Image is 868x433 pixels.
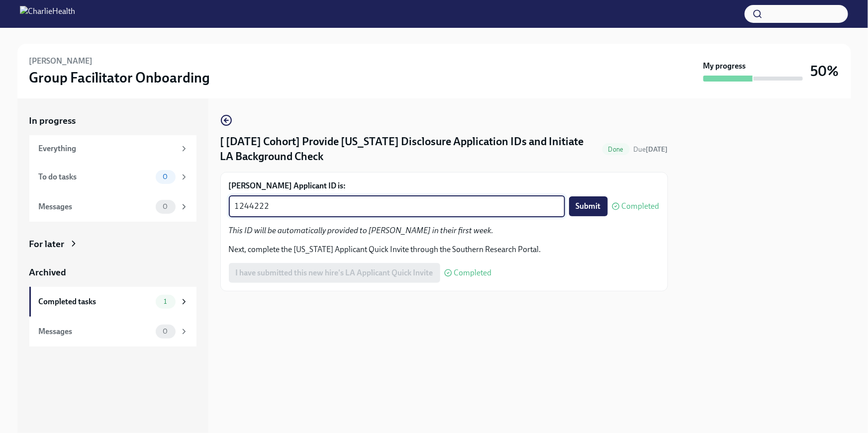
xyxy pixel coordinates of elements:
span: Due [634,145,668,154]
span: Completed [622,202,660,210]
div: Completed tasks [39,296,152,307]
a: To do tasks0 [29,162,196,192]
div: Messages [39,326,152,337]
span: Done [602,146,630,153]
span: 0 [157,173,174,180]
h6: [PERSON_NAME] [29,56,93,67]
a: For later [29,238,196,251]
h3: Group Facilitator Onboarding [29,69,210,87]
h4: [ [DATE] Cohort] Provide [US_STATE] Disclosure Application IDs and Initiate LA Background Check [220,134,598,164]
div: Everything [39,143,176,154]
label: [PERSON_NAME] Applicant ID is: [229,180,660,191]
h3: 50% [811,62,839,80]
em: This ID will be automatically provided to [PERSON_NAME] in their first week. [229,226,494,235]
span: 1 [158,298,173,305]
a: Completed tasks1 [29,287,196,317]
p: Next, complete the [US_STATE] Applicant Quick Invite through the Southern Research Portal. [229,244,660,255]
strong: My progress [703,61,746,72]
a: Archived [29,266,196,279]
a: Messages0 [29,192,196,222]
span: 0 [157,203,174,210]
div: To do tasks [39,172,152,182]
span: 0 [157,328,174,335]
span: Submit [576,201,601,211]
div: Messages [39,201,152,212]
img: CharlieHealth [20,6,75,22]
strong: [DATE] [646,145,668,154]
button: Submit [569,196,608,216]
a: Everything [29,135,196,162]
div: For later [29,238,65,251]
span: Completed [454,269,492,277]
textarea: 1244222 [235,200,559,212]
span: August 20th, 2025 10:00 [634,145,668,154]
a: Messages0 [29,317,196,346]
a: In progress [29,114,196,127]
